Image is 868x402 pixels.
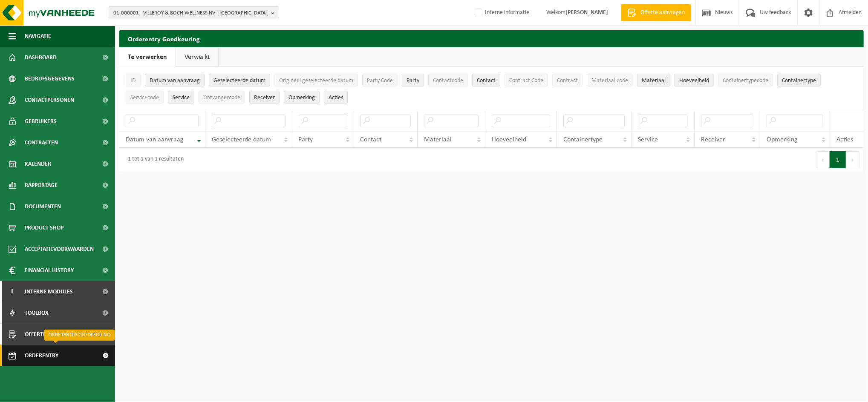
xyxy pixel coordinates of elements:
a: Te verwerken [119,47,176,67]
span: Bedrijfsgegevens [25,68,75,89]
button: ContactContact: Activate to sort [472,74,500,86]
button: Acties [324,91,348,103]
button: 01-000001 - VILLEROY & BOCH WELLNESS NV - [GEOGRAPHIC_DATA] [109,6,279,19]
span: Offerte aanvragen [25,324,79,345]
span: Containertype [563,136,603,143]
span: Materiaal [642,78,666,84]
span: Opmerking [767,136,798,143]
span: 01-000001 - VILLEROY & BOCH WELLNESS NV - [GEOGRAPHIC_DATA] [113,7,268,20]
span: Service [638,136,658,143]
span: Receiver [254,95,275,101]
button: Origineel geselecteerde datumOrigineel geselecteerde datum: Activate to sort [274,74,358,86]
button: Next [846,151,859,168]
button: ContainertypeContainertype: Activate to sort [777,74,821,86]
span: Acties [836,136,853,143]
span: Documenten [25,196,61,217]
span: Acceptatievoorwaarden [25,238,94,260]
span: Acties [329,95,343,101]
button: Materiaal codeMateriaal code: Activate to sort [587,74,633,86]
button: MateriaalMateriaal: Activate to sort [637,74,670,86]
button: Previous [816,151,830,168]
span: ID [130,78,136,84]
span: Geselecteerde datum [213,78,265,84]
a: Offerte aanvragen [621,4,691,21]
div: 1 tot 1 van 1 resultaten [124,152,184,167]
span: Opmerking [288,95,315,101]
button: Datum van aanvraagDatum van aanvraag: Activate to remove sorting [145,74,205,86]
span: Geselecteerde datum [212,136,271,143]
span: Contactpersonen [25,89,74,111]
span: Orderentry Goedkeuring [25,345,96,366]
label: Interne informatie [473,6,529,19]
span: Datum van aanvraag [126,136,184,143]
span: Ontvangercode [203,95,240,101]
button: OpmerkingOpmerking: Activate to sort [284,91,320,103]
span: Contracten [25,132,58,153]
button: OntvangercodeOntvangercode: Activate to sort [199,91,245,103]
span: Interne modules [25,281,73,302]
button: ServiceService: Activate to sort [168,91,194,103]
button: ContainertypecodeContainertypecode: Activate to sort [718,74,773,86]
span: Financial History [25,260,74,281]
span: Containertype [782,78,816,84]
span: Contact [477,78,496,84]
span: Toolbox [25,302,49,324]
span: Navigatie [25,26,51,47]
span: Party Code [367,78,393,84]
h2: Orderentry Goedkeuring [119,30,864,47]
span: I [9,281,16,302]
span: Contract Code [509,78,543,84]
span: Offerte aanvragen [638,9,687,17]
span: Origineel geselecteerde datum [279,78,353,84]
span: Hoeveelheid [492,136,526,143]
button: 1 [830,151,846,168]
span: Contract [557,78,578,84]
button: ContractContract: Activate to sort [552,74,583,86]
span: Materiaal [424,136,452,143]
span: Materiaal code [591,78,628,84]
span: Dashboard [25,47,57,68]
span: Datum van aanvraag [150,78,200,84]
span: Servicecode [130,95,159,101]
button: Contract CodeContract Code: Activate to sort [505,74,548,86]
button: HoeveelheidHoeveelheid: Activate to sort [675,74,714,86]
button: ReceiverReceiver: Activate to sort [249,91,280,103]
span: Service [173,95,190,101]
span: Receiver [701,136,725,143]
span: Product Shop [25,217,63,238]
span: Contact [360,136,382,143]
button: ContactcodeContactcode: Activate to sort [428,74,468,86]
span: Contactcode [433,78,463,84]
button: IDID: Activate to sort [126,74,141,86]
button: Geselecteerde datumGeselecteerde datum: Activate to sort [209,74,270,86]
strong: [PERSON_NAME] [565,9,608,16]
span: Party [407,78,419,84]
span: Party [299,136,313,143]
span: Kalender [25,153,51,175]
button: PartyParty: Activate to sort [402,74,424,86]
button: ServicecodeServicecode: Activate to sort [126,91,164,103]
span: Containertypecode [723,78,768,84]
span: Hoeveelheid [679,78,709,84]
button: Party CodeParty Code: Activate to sort [362,74,398,86]
span: Gebruikers [25,111,57,132]
a: Verwerkt [176,47,218,67]
span: Rapportage [25,175,58,196]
